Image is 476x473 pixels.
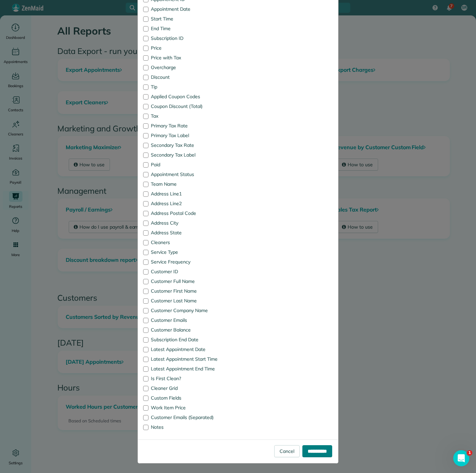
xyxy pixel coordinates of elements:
label: Customer ID [143,269,233,274]
label: Appointment Status [143,172,233,177]
label: Latest Appointment Start Time [143,357,233,361]
label: Is First Clean? [143,376,233,381]
label: Start Time [143,16,233,21]
label: Overcharge [143,65,233,70]
label: Coupon Discount (Total) [143,104,233,109]
label: Cleaners [143,240,233,245]
label: Latest Appointment End Time [143,366,233,371]
label: Customer Full Name [143,279,233,284]
label: Secondary Tax Rate [143,143,233,147]
label: Tax [143,114,233,118]
label: Work Item Price [143,405,233,410]
label: Notes [143,425,233,429]
label: Custom Fields [143,396,233,400]
label: Tip [143,84,233,89]
label: Subscription ID [143,36,233,41]
label: Address Postal Code [143,211,233,216]
label: Primary Tax Label [143,133,233,138]
label: Paid [143,162,233,167]
label: Latest Appointment Date [143,347,233,352]
label: Address Line2 [143,201,233,206]
label: Customer First Name [143,289,233,293]
label: Secondary Tax Label [143,153,233,157]
label: Customer Emails [143,318,233,322]
label: Address City [143,221,233,225]
label: End Time [143,26,233,31]
label: Discount [143,75,233,79]
label: Customer Company Name [143,308,233,313]
a: Cancel [274,445,300,457]
label: Primary Tax Rate [143,123,233,128]
label: Price with Tax [143,55,233,60]
iframe: Intercom live chat [453,450,469,466]
label: Customer Last Name [143,298,233,303]
label: Cleaner Grid [143,386,233,391]
label: Appointment Date [143,7,233,11]
label: Price [143,46,233,50]
label: Address Line1 [143,191,233,196]
label: Customer Balance [143,328,233,332]
label: Team Name [143,182,233,186]
label: Customer Emails (Separated) [143,415,233,420]
label: Address State [143,230,233,235]
label: Subscription End Date [143,337,233,342]
label: Applied Coupon Codes [143,94,233,99]
span: 1 [467,450,472,456]
label: Service Frequency [143,259,233,264]
label: Service Type [143,250,233,254]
